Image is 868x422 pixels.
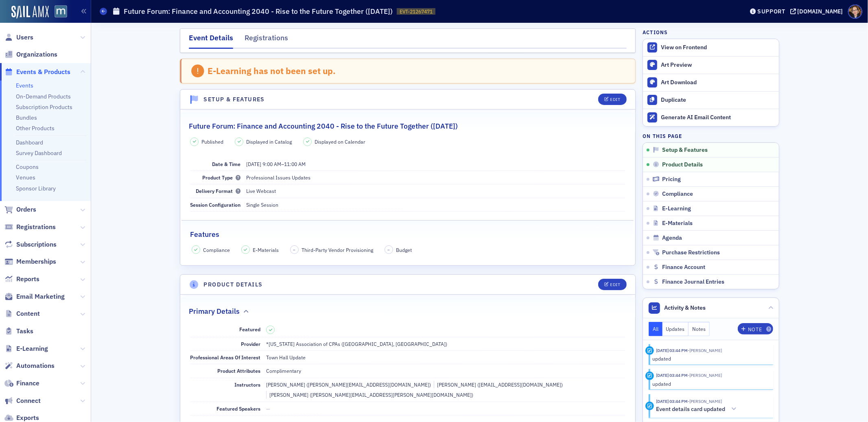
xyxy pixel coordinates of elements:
span: Product Type [202,174,241,181]
div: E-Learning has not been set up. [208,66,336,76]
div: Update [645,346,654,355]
span: Compliance [203,246,230,254]
a: Email Marketing [4,292,65,301]
span: Orders [16,205,36,214]
span: Live Webcast [246,188,276,194]
a: Sponsor Library [16,185,56,192]
span: Dee Sullivan [688,372,722,378]
span: Third-Party Vendor Provisioning [302,246,373,254]
span: – [246,161,306,167]
span: Connect [16,396,41,405]
span: Content [16,309,40,318]
span: Purchase Restrictions [662,249,720,256]
span: Dee Sullivan [688,348,722,353]
span: Professional Issues Updates [246,174,310,181]
span: Product Attributes [217,367,260,374]
div: Edit [610,282,621,287]
span: Pricing [662,176,681,183]
a: Subscriptions [4,240,57,249]
a: Art Preview [643,57,779,74]
a: E-Learning [4,344,48,353]
div: [PERSON_NAME] ([EMAIL_ADDRESS][DOMAIN_NAME]) [434,381,563,388]
span: Subscriptions [16,240,57,249]
span: Setup & Features [662,146,708,154]
span: Tasks [16,327,33,336]
span: Session Configuration [190,201,241,208]
a: Events [16,82,33,89]
span: Activity & Notes [665,304,706,312]
span: — [266,405,270,412]
time: 9/22/2025 03:44 PM [656,348,688,353]
a: Art Download [643,74,779,91]
button: Updates [662,322,689,336]
a: Reports [4,275,39,284]
a: Other Products [16,125,55,132]
span: Dee Sullivan [688,398,722,404]
span: Product Details [662,161,703,168]
div: Update [645,372,654,380]
span: E-Learning [662,205,691,212]
span: Finance Journal Entries [662,278,725,286]
span: Compliance [662,190,693,198]
a: Organizations [4,50,57,59]
a: Events & Products [4,68,70,77]
span: Organizations [16,50,57,59]
span: Events & Products [16,68,70,77]
time: 9:00 AM [262,161,281,167]
div: Edit [610,97,621,102]
h4: Actions [643,28,668,36]
h4: On this page [643,132,779,140]
span: Published [201,138,223,145]
a: Orders [4,205,36,214]
time: 11:00 AM [284,161,306,167]
a: Bundles [16,114,37,121]
div: Complimentary [266,367,301,374]
div: Activity [645,402,654,410]
span: [DATE] [246,161,261,167]
div: Note [748,327,762,332]
span: Single Session [246,201,278,208]
div: updated [653,380,768,387]
span: E-Materials [253,246,279,254]
div: [DOMAIN_NAME] [798,8,843,15]
span: Professional Areas Of Interest [190,354,260,361]
a: On-Demand Products [16,93,71,100]
a: SailAMX [11,6,49,19]
a: Venues [16,174,35,181]
span: Date & Time [212,161,241,167]
button: Duplicate [643,91,779,109]
a: Connect [4,396,41,405]
span: Profile [848,4,862,19]
div: Duplicate [661,96,775,104]
a: Subscription Products [16,103,72,111]
div: View on Frontend [661,44,775,51]
button: Event details card updated [656,405,740,413]
span: – [293,247,295,253]
div: [PERSON_NAME] ([PERSON_NAME][EMAIL_ADDRESS][PERSON_NAME][DOMAIN_NAME]) [266,391,473,398]
button: All [649,322,662,336]
span: Users [16,33,33,42]
time: 9/22/2025 03:44 PM [656,372,688,378]
span: Agenda [662,234,682,242]
a: Tasks [4,327,33,336]
div: Support [757,8,785,15]
button: Edit [598,279,626,290]
span: Registrations [16,223,56,232]
span: Finance Account [662,264,706,271]
a: Registrations [4,223,56,232]
a: View on Frontend [643,39,779,56]
div: updated [653,355,768,362]
div: Event Details [189,33,233,49]
div: [PERSON_NAME] ([PERSON_NAME][EMAIL_ADDRESS][DOMAIN_NAME]) [266,381,431,388]
button: Notes [689,322,710,336]
span: Finance [16,379,39,388]
div: Town Hall Update [266,354,306,361]
button: Note [738,323,773,335]
div: Art Preview [661,61,775,69]
a: Users [4,33,33,42]
a: Finance [4,379,39,388]
span: Featured [239,326,260,332]
span: Budget [396,246,412,254]
a: Coupons [16,163,39,171]
span: Email Marketing [16,292,65,301]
